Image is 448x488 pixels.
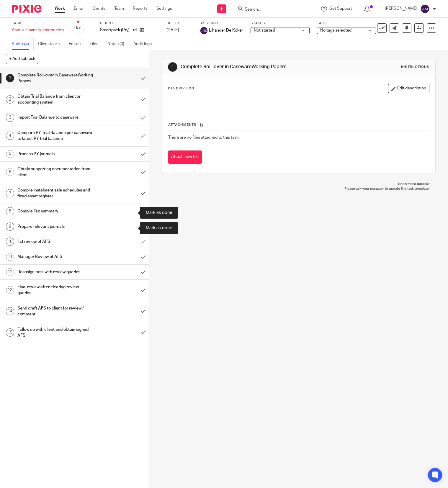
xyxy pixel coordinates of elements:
[168,182,430,186] p: Need more details?
[6,114,14,122] div: 3
[244,7,297,12] input: Search
[6,222,14,231] div: 9
[168,186,430,191] p: Please ask your manager to update the task template.
[6,238,14,246] div: 10
[6,132,14,140] div: 4
[168,62,177,72] div: 1
[17,128,93,143] h1: Compare PY Trial Balance per caseware to latest PY trial balance
[90,38,103,50] a: Files
[55,6,65,12] a: Work
[156,6,172,12] a: Settings
[100,21,159,26] label: Client
[168,150,202,164] button: Attach new file
[168,86,194,91] p: Description
[200,27,207,34] img: svg%3E
[133,38,156,50] a: Audit logs
[17,207,93,216] h1: Compile Tax summary
[38,38,64,50] a: Client tasks
[251,21,310,26] label: Status
[6,95,14,104] div: 2
[6,268,14,276] div: 12
[168,123,197,126] span: Attachments
[17,252,93,261] h1: Manager Review of AFS
[69,38,85,50] a: Emails
[17,186,93,201] h1: Compile instalment sale schedules and fixed asset register
[317,21,376,26] label: Tags
[6,54,38,64] button: + Add subtask
[166,21,193,26] label: Due by
[209,27,243,33] span: Lihander De Koker
[6,307,14,315] div: 14
[17,165,93,180] h1: Obtain supporting documentation from client
[385,6,417,12] p: [PERSON_NAME]
[12,38,34,50] a: Subtasks
[17,304,93,319] h1: Send draft AFS to client for review / comment
[6,168,14,176] div: 6
[92,6,105,12] a: Clients
[17,268,93,276] h1: Reassign task with review queries
[181,64,311,70] h1: Complete Roll-over in CasewareWorking Papers
[74,6,84,12] a: Email
[12,21,64,26] label: Task
[74,24,82,31] div: 0
[17,71,93,86] h1: Complete Roll-over in CasewareWorking Papers
[200,21,243,26] label: Assignee
[420,4,430,14] img: svg%3E
[12,5,41,13] img: Pixie
[17,92,93,107] h1: Obtain Trial Balance from client or accounting system
[17,237,93,246] h1: 1st review of AFS
[133,6,148,12] a: Reports
[168,135,239,140] span: There are no files attached to this task.
[17,150,93,158] h1: Process PY journals
[166,28,179,32] span: [DATE]
[17,325,93,340] h1: Follow up with client and obtain signed AFS
[6,189,14,197] div: 7
[6,328,14,337] div: 15
[17,113,93,122] h1: Import Trial Balance to caseware
[401,65,429,69] div: Instructions
[77,27,82,30] small: /15
[17,222,93,231] h1: Prepare relevant journals
[6,74,14,82] div: 1
[254,28,275,32] span: Not started
[388,84,429,93] button: Edit description
[329,6,352,11] span: Get Support
[6,207,14,215] div: 8
[6,286,14,294] div: 13
[100,27,137,33] p: Smartpack (Pty) Ltd
[6,150,14,158] div: 5
[320,28,351,32] span: No tags selected
[17,283,93,298] h1: Final review after clearing review queries
[107,38,129,50] a: Notes (0)
[12,27,64,33] div: Annual Financial statements
[6,253,14,261] div: 11
[114,6,124,12] a: Team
